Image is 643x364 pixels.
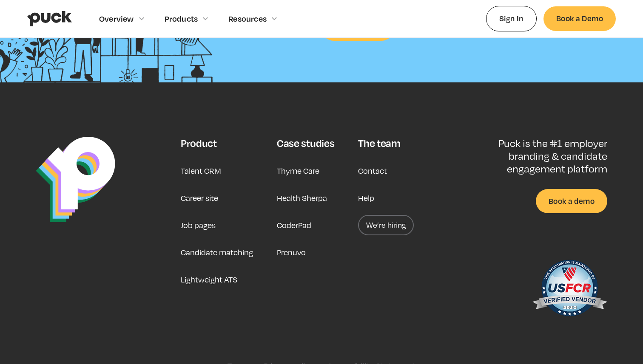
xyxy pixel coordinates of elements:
a: Prenuvo [277,242,306,262]
a: Book a demo [536,189,607,213]
a: Health Sherpa [277,188,327,208]
a: Contact [358,161,387,181]
a: Candidate matching [181,242,253,262]
img: Puck Logo [36,137,115,222]
a: Lightweight ATS [181,269,237,290]
a: We’re hiring [358,215,414,235]
p: Puck is the #1 employer branding & candidate engagement platform [471,137,607,175]
a: Job pages [181,215,216,235]
a: Thyme Care [277,161,319,181]
div: Case studies [277,137,334,150]
a: Career site [181,188,218,208]
a: Help [358,188,374,208]
div: Product [181,137,217,150]
a: Book a Demo [543,6,616,31]
div: Overview [99,14,134,23]
div: Resources [228,14,267,23]
div: The team [358,137,400,150]
a: CoderPad [277,215,311,235]
a: Talent CRM [181,161,221,181]
div: Products [165,14,198,23]
a: Sign In [486,6,537,31]
img: US Federal Contractor Registration System for Award Management Verified Vendor Seal [532,256,607,324]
